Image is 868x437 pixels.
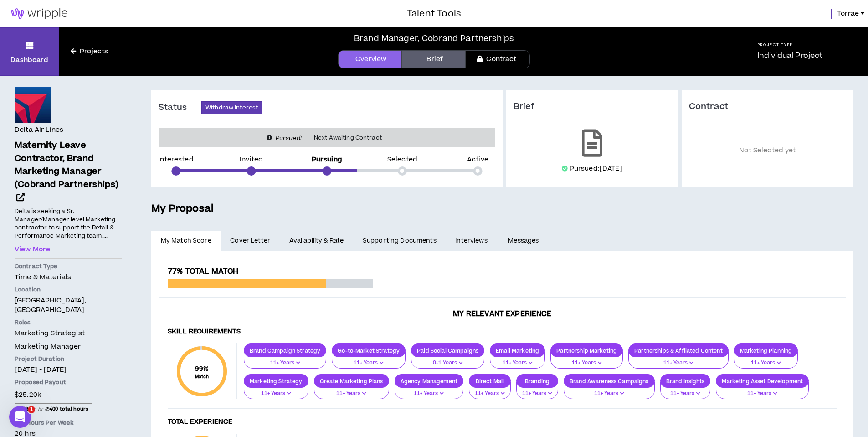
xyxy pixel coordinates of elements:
span: Maternity Leave Contractor, Brand Marketing Manager (Cobrand Partnerships) [15,139,118,191]
p: Partnerships & Affilated Content [629,347,728,354]
i: Pursued! [276,134,302,142]
p: 11+ Years [556,359,617,367]
button: 11+ Years [244,382,308,399]
iframe: Intercom live chat [9,406,31,428]
button: 11+ Years [628,351,728,369]
p: Dashboard [10,55,48,65]
p: Interested [158,156,193,163]
p: Brand Insights [661,378,710,385]
strong: $ 63 [18,406,28,412]
p: 11+ Years [338,359,400,367]
p: Brand Awareness Campaigns [564,378,654,385]
button: 11+ Years [660,382,711,399]
p: 11+ Years [475,390,505,398]
button: 11+ Years [395,382,463,399]
button: 11+ Years [516,382,558,399]
p: Location [15,286,122,294]
a: Messages [499,231,550,251]
p: 11+ Years [522,390,552,398]
span: Marketing Manager [15,342,81,351]
small: Match [195,374,209,380]
a: My Match Score [151,231,221,251]
p: Create Marketing Plans [314,378,389,385]
a: Overview [338,50,402,68]
h3: Talent Tools [407,7,461,21]
p: 11+ Years [320,390,383,398]
button: 11+ Years [734,351,798,369]
button: 11+ Years [564,382,655,399]
span: $25.20k [15,388,41,401]
p: Pursuing [312,156,342,163]
p: 11+ Years [666,390,705,398]
p: Partnership Marketing [551,347,622,354]
p: Contract Type [15,262,122,271]
h4: Total Experience [168,418,837,427]
button: 11+ Years [550,351,623,369]
p: Time & Materials [15,272,122,282]
p: Paid Social Campaigns [411,347,484,354]
p: Project Duration [15,355,122,363]
a: Interviews [446,231,499,251]
p: 11+ Years [401,390,457,398]
span: per hr @ [15,403,92,415]
p: Pursued: [DATE] [570,164,622,173]
p: Delta is seeking a Sr. Manager/Manager level Marketing contractor to support the Retail & Perform... [15,207,122,241]
p: 11+ Years [496,359,539,367]
span: 99 % [195,364,209,374]
h4: Skill Requirements [168,328,837,336]
div: Brand Manager, Cobrand Partnerships [354,32,514,45]
h3: Brief [514,101,671,112]
button: 11+ Years [332,351,406,369]
h4: Delta Air Lines [15,125,63,135]
button: 0-1 Years [411,351,484,369]
span: Cover Letter [230,236,270,246]
button: 11+ Years [716,382,809,399]
p: Branding [517,378,558,385]
h3: Contract [689,101,846,112]
p: Active [467,156,488,163]
button: 11+ Years [490,351,545,369]
button: 11+ Years [244,351,326,369]
a: Projects [59,47,119,57]
strong: 400 total hours [50,406,88,412]
p: Invited [240,156,263,163]
p: 11+ Years [634,359,722,367]
p: Go-to-Market Strategy [332,347,405,354]
p: 11+ Years [250,390,303,398]
a: Maternity Leave Contractor, Brand Marketing Manager (Cobrand Partnerships) [15,139,122,205]
span: Marketing Strategist [15,328,85,338]
a: Contract [466,50,529,68]
button: View More [15,245,50,255]
p: Direct Mail [469,378,510,385]
a: Supporting Documents [353,231,446,251]
span: Torrae [837,9,859,19]
p: Marketing Strategy [244,378,308,385]
p: 11+ Years [570,390,649,398]
p: 11+ Years [740,359,792,367]
p: Brand Campaign Strategy [244,347,326,354]
p: Not Selected yet [689,126,846,176]
a: Brief [402,50,466,68]
p: Marketing Planning [734,347,798,354]
p: [DATE] - [DATE] [15,365,122,375]
span: 1 [28,406,35,413]
p: Agency Management [395,378,463,385]
span: Next Awaiting Contract [308,133,387,142]
span: 77% Total Match [168,266,238,277]
button: 11+ Years [469,382,511,399]
button: Withdraw Interest [201,101,262,114]
p: [GEOGRAPHIC_DATA], [GEOGRAPHIC_DATA] [15,296,122,315]
h5: Project Type [757,42,823,48]
p: Marketing Asset Development [716,378,808,385]
p: Selected [387,156,417,163]
p: Individual Project [757,50,823,61]
p: Proposed Payout [15,378,122,386]
a: Availability & Rate [280,231,353,251]
h3: Status [159,102,201,113]
p: 11+ Years [250,359,320,367]
p: Roles [15,318,122,327]
h3: My Relevant Experience [159,309,846,318]
h5: My Proposal [151,201,853,217]
p: 0-1 Years [417,359,478,367]
p: 11+ Years [722,390,803,398]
